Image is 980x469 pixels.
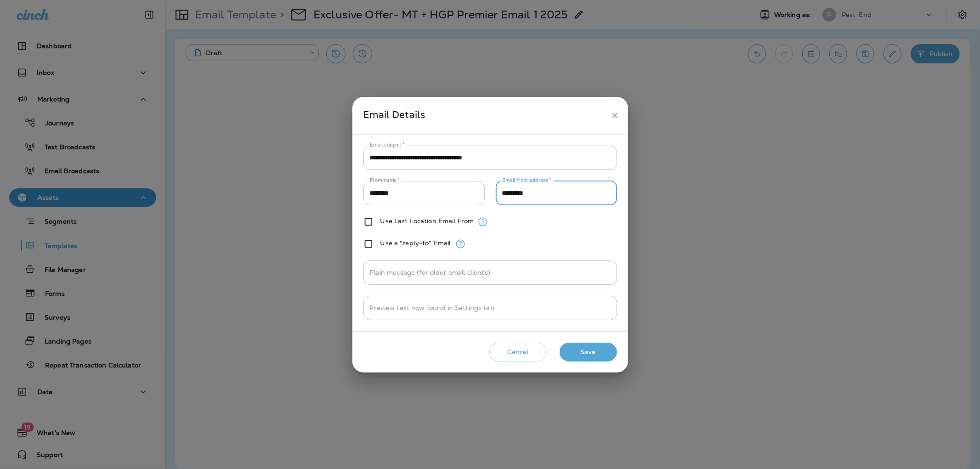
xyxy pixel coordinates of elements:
[363,107,606,124] div: Email Details
[370,141,405,148] label: Email subject
[489,343,547,362] button: Cancel
[606,107,623,124] button: close
[502,177,551,184] label: Email from address
[380,239,451,247] label: Use a "reply-to" Email
[370,177,400,184] label: From name
[560,343,617,362] button: Save
[380,217,474,225] label: Use Last Location Email From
